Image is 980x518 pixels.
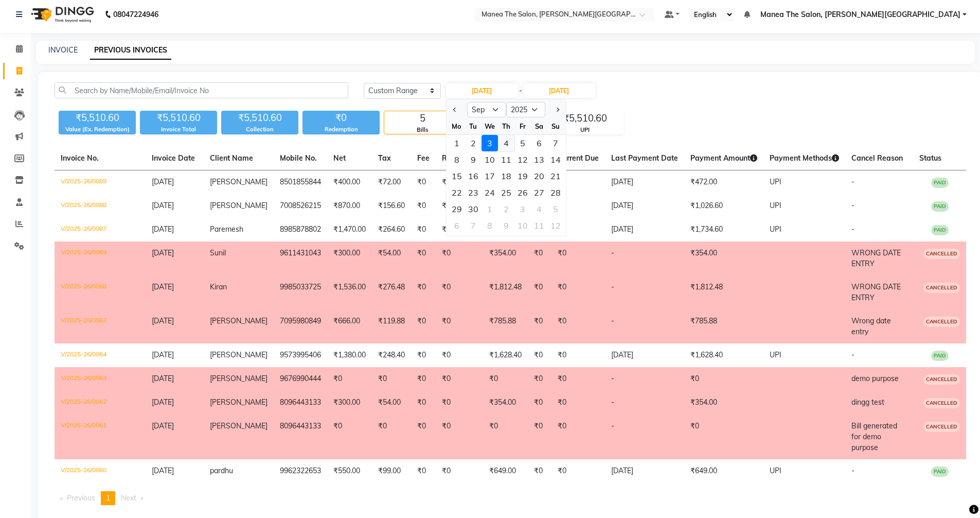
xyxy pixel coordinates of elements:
span: Mobile No. [280,153,317,163]
td: ₹0 [327,415,372,459]
div: Mo [449,118,465,134]
div: Sunday, October 12, 2025 [547,217,564,234]
td: ₹0 [436,309,483,343]
span: [DATE] [152,248,174,257]
td: ₹0 [436,459,483,483]
span: [PERSON_NAME] [210,350,268,359]
td: 8501855844 [274,170,327,195]
td: ₹0 [327,367,372,391]
td: ₹0 [551,194,605,218]
td: ₹0 [551,391,605,415]
div: Monday, September 22, 2025 [449,184,465,201]
div: Bills [384,126,460,134]
td: V/2025-26/0087 [55,218,146,241]
div: 12 [547,217,564,234]
td: ₹0 [551,275,605,309]
td: ₹870.00 [327,194,372,218]
td: ₹0 [483,415,528,459]
div: Sunday, September 14, 2025 [547,151,564,168]
div: 29 [449,201,465,217]
td: ₹0 [436,218,483,241]
td: ₹0 [483,367,528,391]
td: ₹0 [411,170,436,195]
div: 9 [465,151,482,168]
span: Client Name [210,153,253,163]
div: 4 [531,201,547,217]
td: ₹0 [411,241,436,275]
span: Tax [378,153,391,163]
div: 28 [547,184,564,201]
div: Friday, October 3, 2025 [514,201,531,217]
td: ₹400.00 [327,170,372,195]
div: Sunday, September 28, 2025 [547,184,564,201]
div: Saturday, September 27, 2025 [531,184,547,201]
td: 9962322653 [274,459,327,483]
td: ₹0 [436,241,483,275]
div: 5 [384,111,460,126]
div: Wednesday, September 3, 2025 [482,135,498,151]
span: UPI [770,350,781,359]
td: V/2025-26/0064 [55,343,146,367]
div: 11 [531,217,547,234]
td: ₹354.00 [684,241,763,275]
span: Previous [67,493,95,503]
div: 10 [482,151,498,168]
td: ₹0 [411,459,436,483]
button: Next month [553,101,561,118]
td: [DATE] [605,459,684,483]
div: Tuesday, September 30, 2025 [465,201,482,217]
span: Bill generated for demo purpose [851,421,897,452]
span: Invoice No. [61,153,99,163]
td: ₹354.00 [483,241,528,275]
div: Monday, October 6, 2025 [449,217,465,234]
span: CANCELLED [923,374,960,385]
span: Paremesh [210,225,243,234]
div: Wednesday, October 1, 2025 [482,201,498,217]
td: ₹0 [551,241,605,275]
td: ₹0 [528,367,551,391]
td: V/2025-26/0063 [55,367,146,391]
span: Kiran [210,282,227,291]
td: ₹0 [528,415,551,459]
div: ₹0 [302,111,380,125]
span: [PERSON_NAME] [210,398,268,407]
div: ₹5,510.60 [140,111,217,125]
td: ₹0 [436,343,483,367]
span: [DATE] [152,225,174,234]
td: ₹0 [551,367,605,391]
div: Invoice Total [140,125,217,134]
span: - [851,225,854,234]
td: 9985033725 [274,275,327,309]
td: ₹0 [411,367,436,391]
div: Su [547,118,564,134]
td: [DATE] [605,194,684,218]
td: ₹0 [551,309,605,343]
span: Cancel Reason [851,153,903,163]
span: [DATE] [152,374,174,383]
td: - [605,391,684,415]
td: ₹0 [684,367,763,391]
div: Tu [465,118,482,134]
div: Thursday, October 9, 2025 [498,217,514,234]
div: Sunday, September 21, 2025 [547,168,564,184]
td: ₹1,470.00 [327,218,372,241]
td: ₹0 [411,415,436,459]
td: ₹472.00 [684,170,763,195]
td: ₹0 [436,415,483,459]
span: UPI [770,466,781,475]
div: 22 [449,184,465,201]
td: ₹0 [528,391,551,415]
span: UPI [770,225,781,234]
td: V/2025-26/0069 [55,241,146,275]
select: Select month [467,102,506,117]
td: ₹54.00 [372,241,411,275]
div: Friday, September 12, 2025 [514,151,531,168]
span: [DATE] [152,421,174,430]
div: 17 [482,168,498,184]
span: [DATE] [152,316,174,325]
td: ₹276.48 [372,275,411,309]
td: V/2025-26/0088 [55,194,146,218]
span: Sunil [210,248,226,257]
td: ₹0 [436,194,483,218]
span: Current Due [558,153,599,163]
